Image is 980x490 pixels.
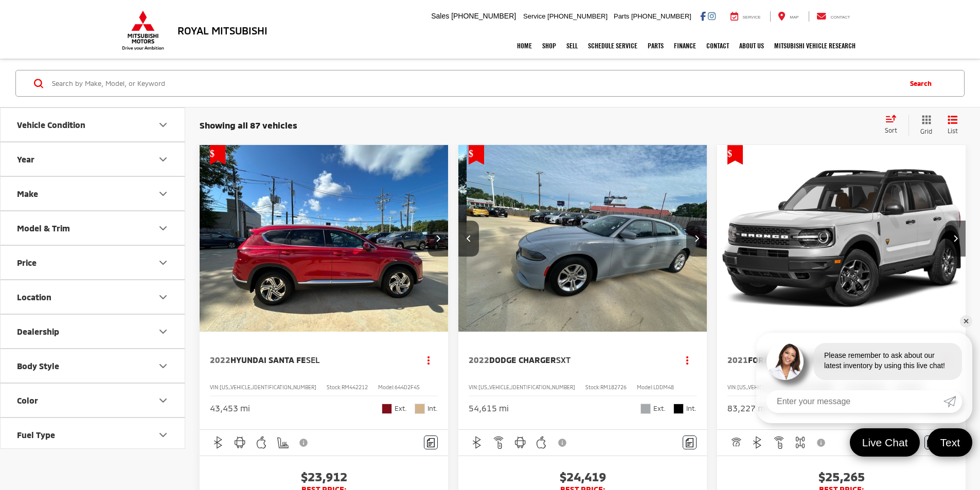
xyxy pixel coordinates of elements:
[1,418,186,451] button: Fuel TypeFuel Type
[17,361,59,371] div: Body Style
[478,384,575,390] span: [US_VEHICLE_IDENTIFICATION_NUMBER]
[1,315,186,348] button: DealershipDealership
[327,384,342,390] span: Stock:
[700,12,706,20] a: Facebook: Click to visit our Facebook page
[17,326,59,336] div: Dealership
[935,435,965,449] span: Text
[727,384,737,390] span: VIN:
[673,404,684,414] span: Black
[880,115,908,135] button: Select sort value
[727,403,768,414] div: 83,227 mi
[210,469,438,484] span: $23,912
[17,258,37,267] div: Price
[809,11,858,22] a: Contact
[600,384,627,390] span: RM182726
[653,404,666,413] span: Ext.
[431,12,449,20] span: Sales
[469,384,478,390] span: VIN:
[157,429,169,441] div: Fuel Type
[686,221,707,257] button: Next image
[157,119,169,131] div: Vehicle Condition
[561,33,583,59] a: Sell
[489,355,556,365] span: Dodge Charger
[17,223,70,233] div: Model & Trim
[535,436,548,449] img: Apple CarPlay
[737,384,834,390] span: [US_VEHICLE_IDENTIFICATION_NUMBER]
[729,436,742,449] img: Adaptive Cruise Control
[813,432,830,453] button: View Disclaimer
[471,436,484,449] img: Bluetooth®
[157,222,169,234] div: Model & Trim
[717,145,967,332] div: 2021 Ford Bronco Sport Badlands 0
[701,33,734,59] a: Contact
[637,384,653,390] span: Model:
[469,469,697,484] span: $24,419
[669,33,701,59] a: Finance
[920,127,932,136] span: Grid
[342,384,368,390] span: RM442212
[427,221,448,257] button: Next image
[17,154,34,164] div: Year
[199,145,449,333] img: 2022 Hyundai Santa Fe SEL
[415,404,425,414] span: Beige
[512,33,537,59] a: Home
[17,430,55,440] div: Fuel Type
[157,291,169,303] div: Location
[230,355,306,365] span: Hyundai Santa Fe
[743,15,761,20] span: Service
[908,115,940,136] button: Grid View
[927,438,935,447] img: Comments
[210,384,220,390] span: VIN:
[467,145,717,332] a: 2022 Dodge Charger SXT2022 Dodge Charger SXT2022 Dodge Charger SXT2022 Dodge Charger SXT
[306,355,320,365] span: SEL
[943,390,962,413] a: Submit
[255,436,268,449] img: Apple CarPlay
[717,145,967,332] a: 2021 Ford Bronco Sport Badlands2021 Ford Bronco Sport Badlands2021 Ford Bronco Sport Badlands2021...
[686,356,688,364] span: dropdown dots
[945,221,966,257] button: Next image
[210,403,250,414] div: 43,453 mi
[1,177,186,210] button: MakeMake
[585,384,600,390] span: Stock:
[1,280,186,314] button: LocationLocation
[427,404,438,413] span: Int.
[727,355,748,365] span: 2021
[451,12,516,20] span: [PHONE_NUMBER]
[382,404,392,414] span: Calypso Red
[467,145,717,332] div: 2022 Dodge Charger SXT 3
[514,436,527,449] img: Android Auto
[767,390,943,413] input: Enter your message
[234,436,246,449] img: Android Auto
[790,15,798,20] span: Map
[850,428,920,457] a: Live Chat
[547,12,608,20] span: [PHONE_NUMBER]
[427,356,430,364] span: dropdown dots
[492,436,505,449] img: Remote Start
[17,292,51,302] div: Location
[554,432,572,453] button: View Disclaimer
[686,438,694,447] img: Comments
[523,12,545,20] span: Service
[220,384,316,390] span: [US_VEHICLE_IDENTIFICATION_NUMBER]
[948,126,958,135] span: List
[395,384,420,390] span: 644D2F4S
[885,126,897,134] span: Sort
[51,71,900,96] input: Search by Make, Model, or Keyword
[537,33,561,59] a: Shop
[686,404,697,413] span: Int.
[727,469,955,484] span: $25,265
[683,435,697,449] button: Comments
[928,428,972,457] a: Text
[467,145,717,333] img: 2022 Dodge Charger SXT
[17,189,38,198] div: Make
[640,404,651,414] span: Smoke Show
[734,33,769,59] a: About Us
[427,438,435,447] img: Comments
[727,354,927,366] a: 2021Ford Bronco SportBadlands
[276,436,289,449] img: Heated Seats
[424,435,438,449] button: Comments
[1,384,186,417] button: ColorColor
[751,436,764,449] img: Bluetooth®
[631,12,691,20] span: [PHONE_NUMBER]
